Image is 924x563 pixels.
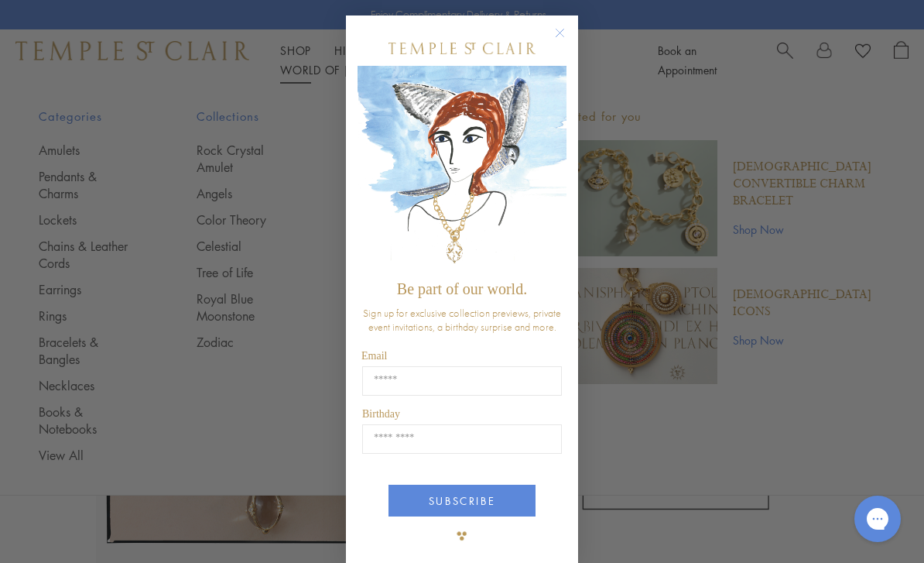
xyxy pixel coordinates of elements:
[361,350,387,362] span: Email
[388,485,536,517] button: SUBSCRIBE
[358,66,566,273] img: c4a9eb12-d91a-4d4a-8ee0-386386f4f338.jpeg
[447,520,477,551] img: TSC
[558,31,577,50] button: Close dialog
[397,280,527,297] span: Be part of our world.
[362,408,400,420] span: Birthday
[388,43,536,54] img: Temple St. Clair
[363,306,561,334] span: Sign up for exclusive collection previews, private event invitations, a birthday surprise and more.
[847,490,909,548] iframe: Gorgias live chat messenger
[362,366,562,396] input: Email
